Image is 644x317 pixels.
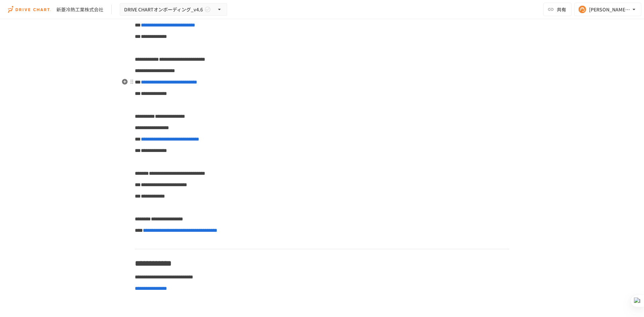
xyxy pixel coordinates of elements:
[589,5,631,14] div: [PERSON_NAME][EMAIL_ADDRESS][DOMAIN_NAME]
[120,3,227,16] button: DRIVE CHARTオンボーディング_v4.6
[557,6,566,13] span: 共有
[56,6,103,13] div: 新菱冷熱工業株式会社
[124,5,203,14] span: DRIVE CHARTオンボーディング_v4.6
[8,4,51,15] img: i9VDDS9JuLRLX3JIUyK59LcYp6Y9cayLPHs4hOxMB9W
[543,3,572,16] button: 共有
[574,3,641,16] button: [PERSON_NAME][EMAIL_ADDRESS][DOMAIN_NAME]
